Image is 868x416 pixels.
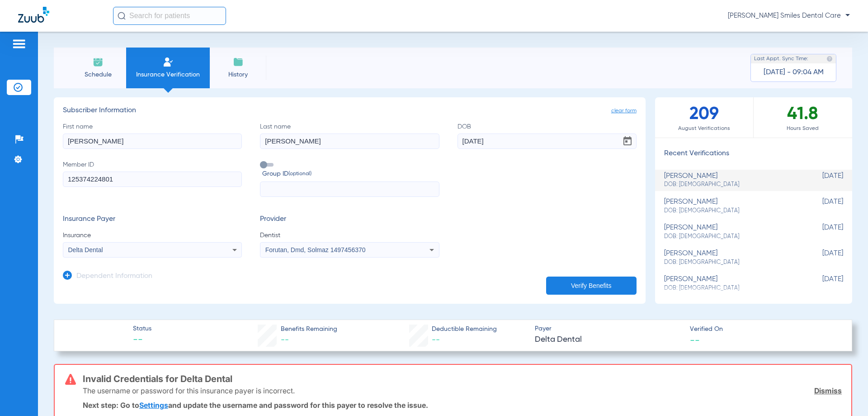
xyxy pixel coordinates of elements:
label: Last name [260,122,439,149]
p: Next step: Go to and update the username and password for this payer to resolve the issue. [83,401,842,410]
span: Status [133,324,151,334]
h3: Provider [260,215,439,224]
span: August Verifications [655,124,753,133]
span: Insurance [63,231,242,240]
span: [DATE] [798,224,843,240]
iframe: Chat Widget [823,373,868,416]
span: clear form [611,106,637,115]
div: [PERSON_NAME] [664,249,798,266]
input: DOBOpen calendar [458,134,637,149]
span: -- [281,336,289,344]
span: Benefits Remaining [281,325,337,334]
h3: Invalid Credentials for Delta Dental [83,374,842,383]
input: Member ID [63,172,242,187]
small: (optional) [288,169,311,179]
span: [DATE] [798,172,843,189]
span: Delta Dental [68,246,103,253]
p: The username or password for this insurance payer is incorrect. [83,386,295,395]
span: Insurance Verification [133,70,203,79]
div: 209 [655,97,754,138]
img: Manual Insurance Verification [163,57,174,67]
img: hamburger-icon [12,38,26,49]
img: Search Icon [118,12,126,20]
span: -- [432,336,440,344]
span: DOB: [DEMOGRAPHIC_DATA] [664,181,798,189]
input: First name [63,134,242,149]
span: DOB: [DEMOGRAPHIC_DATA] [664,207,798,215]
span: Group ID [262,169,439,179]
span: [DATE] [798,198,843,215]
span: DOB: [DEMOGRAPHIC_DATA] [664,284,798,292]
h3: Subscriber Information [63,106,637,115]
img: History [233,57,244,67]
span: [PERSON_NAME] Smiles Dental Care [728,11,850,20]
img: error-icon [65,374,76,385]
input: Search for patients [113,7,226,25]
h3: Dependent Information [76,272,152,281]
span: -- [133,334,151,347]
div: [PERSON_NAME] [664,275,798,292]
span: [DATE] [798,275,843,292]
span: Last Appt. Sync Time: [754,54,808,63]
img: Schedule [93,57,104,67]
a: Dismiss [814,386,842,395]
img: Zuub Logo [18,7,49,23]
div: [PERSON_NAME] [664,198,798,215]
span: History [217,70,259,79]
input: Last name [260,134,439,149]
span: Dentist [260,231,439,240]
label: First name [63,122,242,149]
label: DOB [458,122,637,149]
span: [DATE] - 09:04 AM [764,68,824,77]
a: Settings [139,401,168,410]
span: DOB: [DEMOGRAPHIC_DATA] [664,233,798,241]
div: 41.8 [754,97,852,138]
span: Payer [535,324,682,334]
h3: Insurance Payer [63,215,242,224]
span: Deductible Remaining [432,325,497,334]
h3: Recent Verifications [655,149,852,158]
div: [PERSON_NAME] [664,224,798,240]
span: Delta Dental [535,334,682,345]
span: Schedule [76,70,119,79]
span: [DATE] [798,249,843,266]
img: last sync help info [826,56,833,62]
button: Open calendar [618,132,637,150]
span: Hours Saved [754,124,852,133]
button: Verify Benefits [546,277,637,295]
span: DOB: [DEMOGRAPHIC_DATA] [664,258,798,267]
label: Member ID [63,160,242,197]
div: [PERSON_NAME] [664,172,798,189]
span: Verified On [690,325,837,334]
span: -- [690,335,700,344]
span: Forutan, Dmd, Solmaz 1497456370 [265,246,366,253]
